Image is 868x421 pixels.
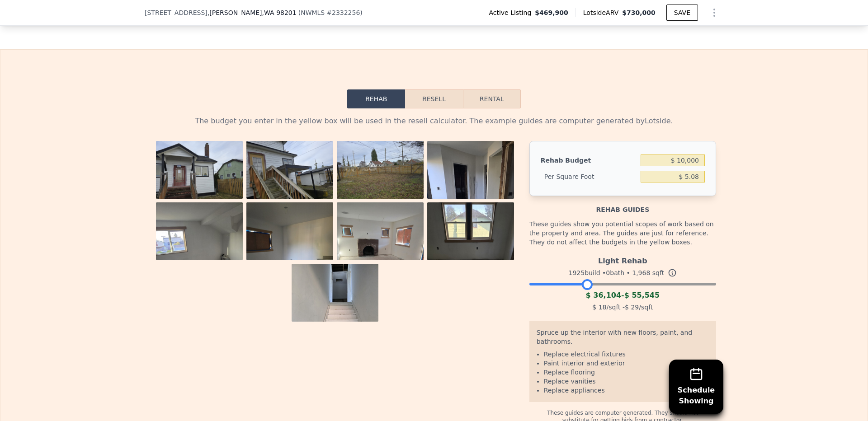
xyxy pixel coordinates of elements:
[156,202,243,318] img: Property Photo 5
[529,301,716,313] div: /sqft - /sqft
[145,8,208,17] span: [STREET_ADDRESS]
[463,89,521,108] button: Rental
[586,291,621,299] span: $ 36,104
[326,9,360,16] span: # 2332256
[337,141,424,206] img: Property Photo 3
[622,9,656,16] span: $730,000
[625,304,639,311] span: $ 29
[669,360,723,414] button: ScheduleShowing
[405,89,462,108] button: Resell
[583,8,622,17] span: Lotside ARV
[541,168,637,185] div: Per Square Foot
[427,202,514,318] img: Property Photo 8
[632,269,650,276] span: 1,968
[529,290,716,301] div: -
[529,214,716,252] div: These guides show you potential scopes of work based on the property and area. The guides are jus...
[541,152,637,168] div: Rehab Budget
[544,359,709,368] li: Paint interior and exterior
[544,368,709,377] li: Replace flooring
[337,202,424,318] img: Property Photo 7
[427,141,514,257] img: Property Photo 4
[537,328,709,350] div: Spruce up the interior with new floors, paint, and bathrooms.
[529,196,716,214] div: Rehab guides
[666,5,698,21] button: SAVE
[624,291,660,299] span: $ 55,545
[292,264,378,379] img: Property Photo 9
[246,202,333,318] img: Property Photo 6
[246,141,333,206] img: Property Photo 2
[529,267,716,279] div: 1925 build • 0 bath • sqft
[592,304,606,311] span: $ 18
[208,8,297,17] span: , [PERSON_NAME]
[347,89,405,108] button: Rehab
[535,8,568,17] span: $469,900
[298,8,363,17] div: ( )
[544,350,709,359] li: Replace electrical fixtures
[152,116,716,126] div: The budget you enter in the yellow box will be used in the resell calculator. The example guides ...
[262,9,297,16] span: , WA 98201
[489,8,535,17] span: Active Listing
[544,386,709,395] li: Replace appliances
[544,377,709,386] li: Replace vanities
[156,141,243,206] img: Property Photo 1
[529,252,716,267] div: Light Rehab
[301,9,325,16] span: NWMLS
[705,4,723,22] button: Show Options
